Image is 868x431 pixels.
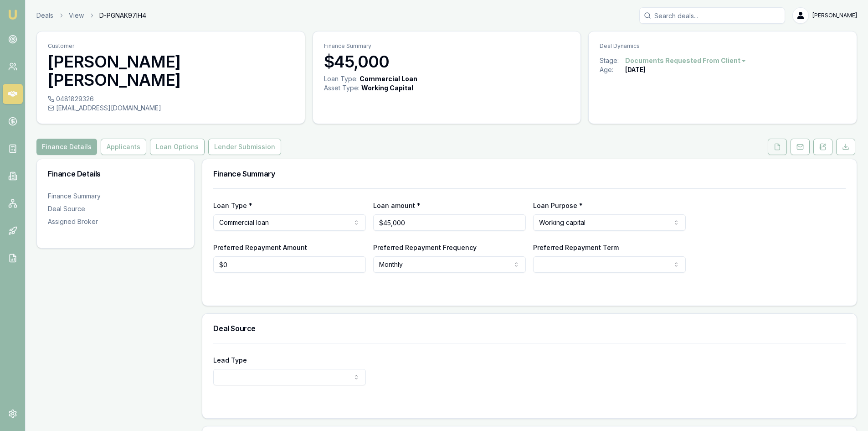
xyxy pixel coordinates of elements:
div: Finance Summary [48,192,183,201]
label: Preferred Repayment Term [533,244,619,251]
span: [PERSON_NAME] [812,12,857,19]
label: Loan Type * [213,202,252,209]
div: 0481829326 [48,94,294,104]
img: emu-icon-u.png [7,9,18,20]
a: Applicants [99,139,148,155]
nav: breadcrumb [36,11,146,20]
div: [DATE] [625,65,646,74]
input: $ [213,256,366,273]
p: Finance Summary [324,42,570,50]
a: Loan Options [148,139,206,155]
button: Loan Options [150,139,205,155]
button: Documents Requested From Client [625,56,747,65]
span: D-PGNAK97IH4 [99,11,146,20]
label: Loan Purpose * [533,202,583,209]
input: $ [373,214,526,231]
a: Finance Details [36,139,99,155]
h3: $45,000 [324,52,570,71]
label: Preferred Repayment Frequency [373,244,477,251]
a: View [69,11,84,20]
label: Preferred Repayment Amount [213,244,307,251]
input: Search deals [639,7,785,24]
button: Finance Details [36,139,97,155]
p: Deal Dynamics [600,42,846,50]
a: Deals [36,11,53,20]
label: Lead Type [213,356,247,364]
div: Commercial Loan [360,74,417,83]
div: Loan Type: [324,74,358,83]
div: Deal Source [48,204,183,213]
a: Lender Submission [206,139,283,155]
p: Customer [48,42,294,50]
button: Applicants [101,139,146,155]
h3: Finance Details [48,170,183,177]
h3: Finance Summary [213,170,846,177]
label: Loan amount * [373,202,421,209]
div: Working Capital [361,83,413,93]
div: Assigned Broker [48,217,183,226]
div: Stage: [600,56,625,65]
div: [EMAIL_ADDRESS][DOMAIN_NAME] [48,104,294,113]
div: Age: [600,65,625,74]
button: Lender Submission [208,139,281,155]
h3: [PERSON_NAME] [PERSON_NAME] [48,52,294,89]
h3: Deal Source [213,325,846,332]
div: Asset Type : [324,83,360,93]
